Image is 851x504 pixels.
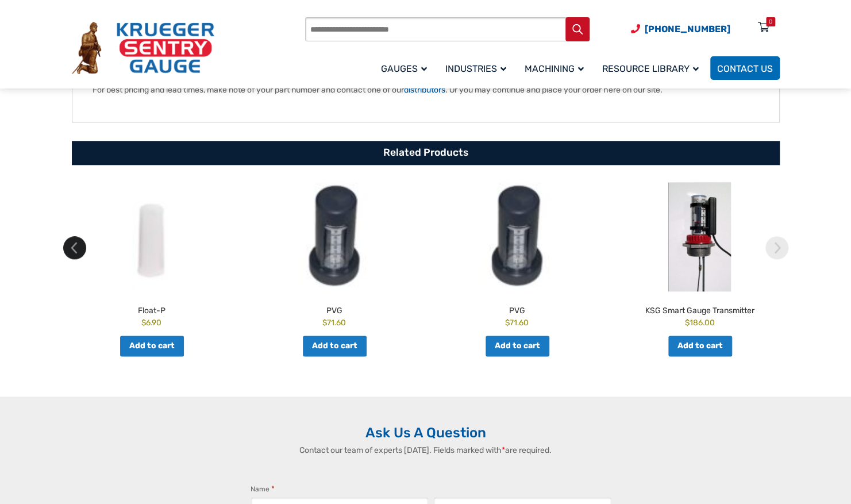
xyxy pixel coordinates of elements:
[595,55,710,82] a: Resource Library
[685,318,690,327] span: $
[611,182,788,291] img: KSG Smart Gauge Transmitter
[63,236,86,259] img: chevron-left.svg
[445,63,506,74] span: Industries
[374,55,438,82] a: Gauges
[246,182,423,329] a: PVG $71.60
[685,318,715,327] bdi: 186.00
[72,424,780,441] h2: Ask Us A Question
[429,182,606,291] img: PVG
[769,17,772,26] div: 0
[438,55,518,82] a: Industries
[668,336,732,356] a: Add to cart: “KSG Smart Gauge Transmitter”
[525,63,584,74] span: Machining
[765,236,788,259] img: chevron-right.svg
[429,301,606,317] h2: PVG
[505,318,529,327] bdi: 71.60
[303,336,367,356] a: Add to cart: “PVG”
[322,318,346,327] bdi: 71.60
[246,182,423,291] img: PVG
[611,182,788,329] a: KSG Smart Gauge Transmitter $186.00
[120,336,184,356] a: Add to cart: “Float-P”
[611,301,788,317] h2: KSG Smart Gauge Transmitter
[631,22,730,36] a: Phone Number (920) 434-8860
[381,63,427,74] span: Gauges
[246,301,423,317] h2: PVG
[239,444,613,456] p: Contact our team of experts [DATE]. Fields marked with are required.
[63,182,240,329] a: Float-P $6.90
[717,63,773,74] span: Contact Us
[645,24,730,34] span: [PHONE_NUMBER]
[602,63,699,74] span: Resource Library
[63,301,240,317] h2: Float-P
[486,336,549,356] a: Add to cart: “PVG”
[710,56,780,80] a: Contact Us
[141,318,146,327] span: $
[72,141,780,165] h2: Related Products
[251,483,275,495] legend: Name
[518,55,595,82] a: Machining
[505,318,510,327] span: $
[141,318,161,327] bdi: 6.90
[429,182,606,329] a: PVG $71.60
[72,22,214,75] img: Krueger Sentry Gauge
[322,318,327,327] span: $
[63,182,240,291] img: Float-P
